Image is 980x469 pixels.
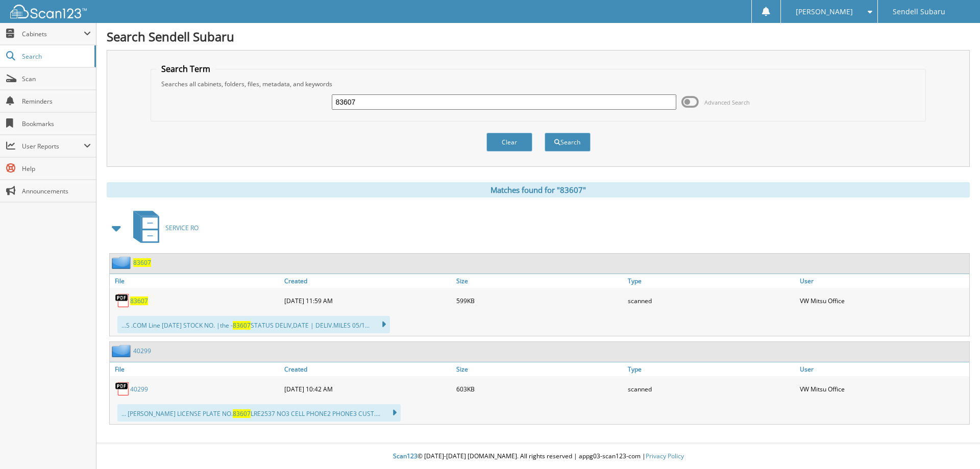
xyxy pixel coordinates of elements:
[233,409,251,418] span: 83607
[545,133,591,152] button: Search
[10,5,87,18] img: scan123-logo-white.svg
[282,290,454,311] div: [DATE] 11:59 AM
[929,420,980,469] iframe: Chat Widget
[646,452,684,460] a: Privacy Policy
[454,274,626,288] a: Size
[110,362,282,376] a: File
[454,290,626,311] div: 599KB
[797,379,969,399] div: VW Mitsu Office
[233,321,251,330] span: 83607
[796,9,853,15] span: [PERSON_NAME]
[133,258,151,267] a: 83607
[282,362,454,376] a: Created
[625,290,797,311] div: scanned
[393,452,418,460] span: Scan123
[797,274,969,288] a: User
[165,224,199,232] span: SERVICE RO
[22,142,84,151] span: User Reports
[625,274,797,288] a: Type
[22,164,91,173] span: Help
[130,385,148,393] a: 40299
[22,97,91,106] span: Reminders
[282,274,454,288] a: Created
[96,444,980,469] div: © [DATE]-[DATE] [DOMAIN_NAME]. All rights reserved | appg03-scan123-com |
[454,379,626,399] div: 603KB
[112,344,133,357] img: folder2.png
[22,187,91,195] span: Announcements
[107,28,970,45] h1: Search Sendell Subaru
[133,347,151,355] a: 40299
[110,274,282,288] a: File
[130,297,148,305] a: 83607
[22,52,89,61] span: Search
[112,256,133,269] img: folder2.png
[107,182,970,198] div: Matches found for "83607"
[156,63,215,75] legend: Search Term
[127,208,199,248] a: SERVICE RO
[156,80,921,88] div: Searches all cabinets, folders, files, metadata, and keywords
[115,293,130,308] img: PDF.png
[893,9,945,15] span: Sendell Subaru
[797,362,969,376] a: User
[454,362,626,376] a: Size
[117,316,390,333] div: ...S .COM Line [DATE] STOCK NO. |the - STATUS DELIV,DATE | DELIV.MILES 05/1...
[22,75,91,83] span: Scan
[625,362,797,376] a: Type
[22,30,84,38] span: Cabinets
[797,290,969,311] div: VW Mitsu Office
[625,379,797,399] div: scanned
[115,381,130,397] img: PDF.png
[117,404,401,422] div: ... [PERSON_NAME] LICENSE PLATE NO. LRE2537 NO3 CELL PHONE2 PHONE3 CUST....
[486,133,532,152] button: Clear
[22,119,91,128] span: Bookmarks
[704,98,750,106] span: Advanced Search
[282,379,454,399] div: [DATE] 10:42 AM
